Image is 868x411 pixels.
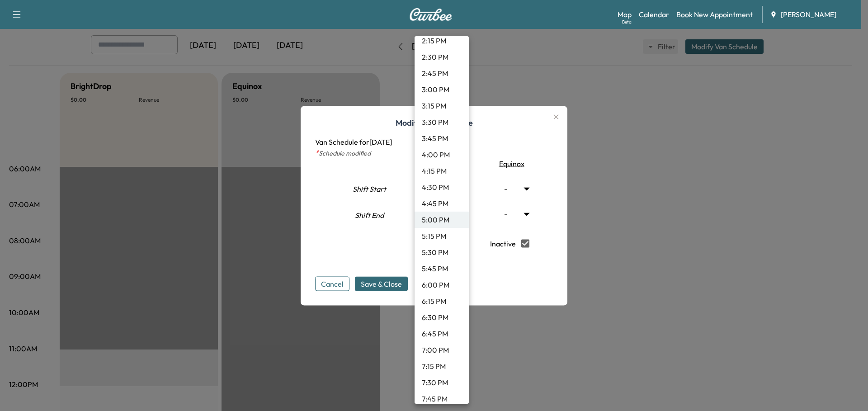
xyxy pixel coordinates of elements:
[415,277,469,293] li: 6:00 PM
[415,98,469,114] li: 3:15 PM
[415,244,469,260] li: 5:30 PM
[415,65,469,81] li: 2:45 PM
[415,212,469,228] li: 5:00 PM
[415,179,469,195] li: 4:30 PM
[415,81,469,98] li: 3:00 PM
[415,374,469,391] li: 7:30 PM
[415,130,469,146] li: 3:45 PM
[415,228,469,244] li: 5:15 PM
[415,309,469,326] li: 6:30 PM
[415,33,469,49] li: 2:15 PM
[415,342,469,358] li: 7:00 PM
[415,49,469,65] li: 2:30 PM
[415,326,469,342] li: 6:45 PM
[415,391,469,407] li: 7:45 PM
[415,163,469,179] li: 4:15 PM
[415,358,469,374] li: 7:15 PM
[415,293,469,309] li: 6:15 PM
[415,260,469,277] li: 5:45 PM
[415,146,469,163] li: 4:00 PM
[415,114,469,130] li: 3:30 PM
[415,195,469,212] li: 4:45 PM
